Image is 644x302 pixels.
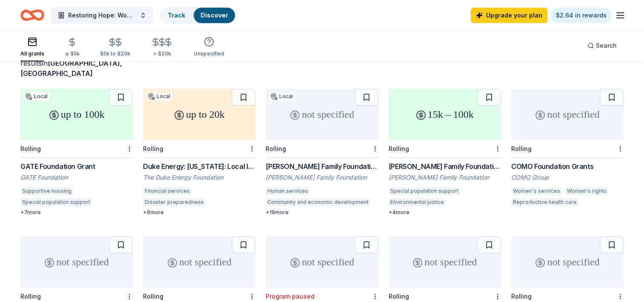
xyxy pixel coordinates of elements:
a: $2.64 in rewards [551,8,612,23]
div: The Duke Energy Foundation [143,173,255,182]
div: [PERSON_NAME] Family Foundation Grants [266,161,378,171]
div: Rolling [511,145,532,152]
div: Rolling [389,293,409,300]
div: COMO Foundation Grants [511,161,624,171]
div: not specified [143,236,255,287]
button: > $20k [151,34,173,61]
div: + 19 more [266,209,378,216]
div: Financial services [143,187,192,195]
div: Local [269,92,295,101]
button: TrackDiscover [160,7,236,24]
a: Home [20,5,44,25]
button: Search [581,37,624,54]
a: Track [168,12,185,19]
div: Rolling [143,145,163,152]
div: Community and economic development [266,198,370,206]
div: Supportive housing [20,187,73,195]
div: Program paused [266,293,315,300]
div: Women's services [511,187,562,195]
div: up to 20k [143,89,255,140]
a: Discover [200,12,228,19]
div: Disaster preparedness [143,198,206,206]
a: not specifiedLocalRolling[PERSON_NAME] Family Foundation Grants[PERSON_NAME] Family FoundationHum... [266,89,378,216]
a: 15k – 100kRolling[PERSON_NAME] Family Foundation Grants[PERSON_NAME] Family FoundationSpecial pop... [389,89,501,216]
div: Rolling [266,145,286,152]
div: + 6 more [143,209,255,216]
div: COMO Group [511,173,624,182]
div: ≤ $5k [65,50,80,57]
a: up to 20kLocalRollingDuke Energy: [US_STATE]: Local Impact GrantsThe Duke Energy FoundationFinanc... [143,89,255,216]
div: Environmental justice [389,198,446,206]
div: not specified [511,236,624,287]
div: Special population support [389,187,460,195]
div: Rolling [143,293,163,300]
span: Search [596,41,617,51]
div: + 7 more [20,209,133,216]
div: not specified [266,89,378,140]
a: up to 100kLocalRollingGATE Foundation GrantGATE FoundationSupportive housingSpecial population su... [20,89,133,216]
div: Local [146,92,172,101]
div: Rolling [389,145,409,152]
div: $5k to $20k [100,50,130,57]
div: Rolling [20,145,41,152]
button: $5k to $20k [100,34,130,61]
button: All grants [20,33,44,61]
div: All grants [20,50,44,57]
div: not specified [389,236,501,287]
div: Reproductive health care [511,198,578,206]
div: not specified [266,236,378,287]
a: Upgrade your plan [471,8,547,23]
div: [PERSON_NAME] Family Foundation [389,173,501,182]
div: Women's rights [565,187,608,195]
div: Local [24,92,49,101]
div: Rolling [20,293,41,300]
div: GATE Foundation Grant [20,161,133,171]
div: 15k – 100k [389,89,501,140]
button: Restoring Hope: Women’s Reentry and Empowerment Initiative [51,7,153,24]
div: not specified [511,89,624,140]
div: + 4 more [389,209,501,216]
div: results [20,58,133,78]
div: > $20k [151,50,173,57]
div: Unspecified [194,50,224,57]
a: not specifiedRollingCOMO Foundation GrantsCOMO GroupWomen's servicesWomen's rightsReproductive he... [511,89,624,209]
div: Human services [266,187,310,195]
span: Restoring Hope: Women’s Reentry and Empowerment Initiative [68,10,136,20]
div: Rolling [511,293,532,300]
div: Duke Energy: [US_STATE]: Local Impact Grants [143,161,255,171]
div: [PERSON_NAME] Family Foundation [266,173,378,182]
div: GATE Foundation [20,173,133,182]
button: Unspecified [194,33,224,61]
div: not specified [20,236,133,287]
div: up to 100k [20,89,133,140]
button: ≤ $5k [65,34,80,61]
div: [PERSON_NAME] Family Foundation Grants [389,161,501,171]
div: Special population support [20,198,92,206]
